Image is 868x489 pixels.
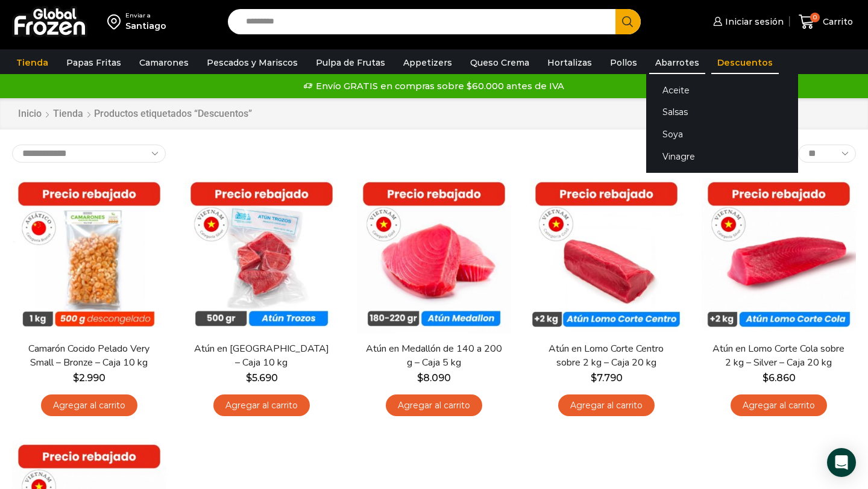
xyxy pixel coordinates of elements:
a: 0 Carrito [796,8,856,36]
a: Hortalizas [541,51,598,74]
a: Agregar al carrito: “Atún en Lomo Corte Cola sobre 2 kg - Silver - Caja 20 kg” [731,394,827,417]
a: Agregar al carrito: “Atún en Medallón de 140 a 200 g - Caja 5 kg” [386,394,482,417]
span: Iniciar sesión [722,16,784,28]
div: Open Intercom Messenger [827,448,856,477]
span: $ [763,372,769,384]
bdi: 5.690 [246,372,278,384]
a: Tienda [52,107,84,121]
span: Carrito [820,16,853,28]
a: Pulpa de Frutas [310,51,391,74]
a: Atún en [GEOGRAPHIC_DATA] – Caja 10 kg [192,342,331,370]
bdi: 6.860 [763,372,796,384]
a: Agregar al carrito: “Camarón Cocido Pelado Very Small - Bronze - Caja 10 kg” [41,394,137,417]
a: Iniciar sesión [710,10,784,34]
a: Pescados y Mariscos [201,51,304,74]
a: Descuentos [711,51,779,74]
a: Atún en Lomo Corte Cola sobre 2 kg – Silver – Caja 20 kg [709,342,848,370]
a: Inicio [17,107,42,121]
button: Search button [615,9,641,34]
a: Atún en Medallón de 140 a 200 g – Caja 5 kg [365,342,503,370]
a: Camarones [133,51,195,74]
div: Enviar a [125,11,166,20]
a: Salsas [646,101,798,123]
span: $ [591,372,597,384]
a: Tienda [10,51,54,74]
div: Santiago [125,20,166,32]
bdi: 8.090 [417,372,451,384]
bdi: 2.990 [73,372,105,384]
a: Papas Fritas [60,51,127,74]
h1: Productos etiquetados “Descuentos” [94,108,252,119]
span: $ [246,372,252,384]
a: Aceite [646,79,798,101]
a: Pollos [604,51,643,74]
a: Camarón Cocido Pelado Very Small – Bronze – Caja 10 kg [20,342,159,370]
a: Appetizers [397,51,458,74]
img: address-field-icon.svg [107,11,125,32]
span: $ [417,372,423,384]
a: Queso Crema [464,51,535,74]
a: Atún en Lomo Corte Centro sobre 2 kg – Caja 20 kg [537,342,676,370]
a: Agregar al carrito: “Atún en Trozos - Caja 10 kg” [213,394,310,417]
a: Soya [646,123,798,146]
a: Agregar al carrito: “Atún en Lomo Corte Centro sobre 2 kg - Caja 20 kg” [558,394,655,417]
bdi: 7.790 [591,372,623,384]
span: $ [73,372,79,384]
nav: Breadcrumb [17,107,252,121]
a: Abarrotes [649,51,705,74]
a: Vinagre [646,146,798,168]
span: 0 [810,13,820,22]
select: Pedido de la tienda [12,145,166,163]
